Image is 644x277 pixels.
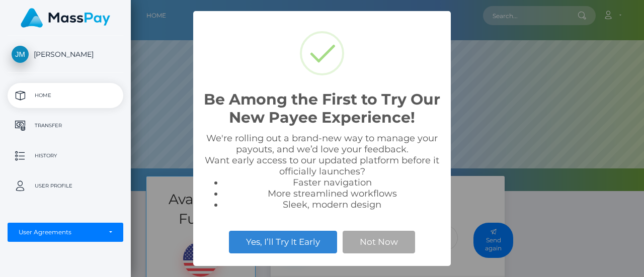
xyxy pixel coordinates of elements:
[8,50,123,59] span: [PERSON_NAME]
[229,231,337,253] button: Yes, I’ll Try It Early
[8,223,123,242] button: User Agreements
[12,148,119,163] p: History
[203,90,441,127] h2: Be Among the First to Try Our New Payee Experience!
[223,188,441,199] li: More streamlined workflows
[223,177,441,188] li: Faster navigation
[19,228,101,236] div: User Agreements
[21,8,110,28] img: MassPay
[12,88,119,103] p: Home
[343,231,415,253] button: Not Now
[12,118,119,133] p: Transfer
[203,133,441,210] div: We're rolling out a brand-new way to manage your payouts, and we’d love your feedback. Want early...
[223,199,441,210] li: Sleek, modern design
[12,178,119,194] p: User Profile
